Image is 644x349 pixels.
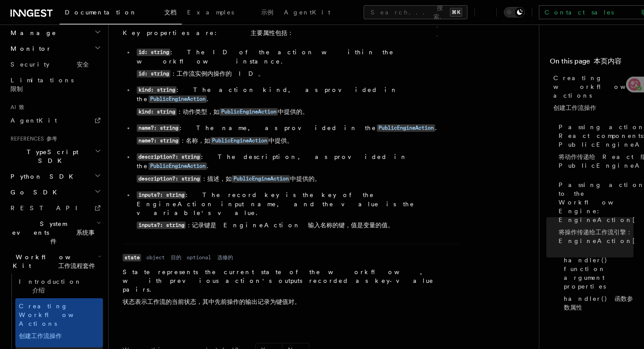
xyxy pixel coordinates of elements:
font: handler() 函数参数属性 [564,295,633,311]
button: Manage [7,25,103,41]
code: PublicEngineAction [149,162,207,170]
font: 目的 [171,254,181,261]
span: handler() function argument properties [564,256,633,315]
a: REST API [7,200,103,216]
a: Passing actions to the React components: PublicEngineAction[]将动作传递给 React 组件：PublicEngineAction[] [555,119,633,177]
button: Search... 搜索...⌘K [364,5,467,19]
code: inputs?: string [137,222,186,229]
a: PublicEngineAction [377,124,435,131]
a: Creating workflow actions创建工作流操作 [550,70,633,119]
a: AgentKit [7,113,103,128]
kbd: ⌘K [450,8,462,17]
span: Go SDK [7,188,62,197]
span: AI [7,104,24,111]
code: PublicEngineAction [232,175,290,183]
a: Documentation 文档 [60,3,182,25]
code: kind: string [137,108,177,116]
a: Limitations 限制 [7,72,103,97]
code: PublicEngineAction [377,124,435,132]
font: 参考 [46,136,57,142]
a: AgentKit [279,3,336,24]
font: ：描述，如 中提供的。 [137,175,321,182]
span: Documentation [65,9,177,16]
code: state [123,254,141,261]
a: Creating Workflow Actions创建工作流操作 [15,298,103,347]
code: kind: string [137,86,177,94]
a: PublicEngineAction [219,108,278,115]
font: 安全 [77,61,89,68]
font: 文档 [164,9,177,16]
font: 搜索... [433,4,446,38]
span: References [7,135,57,142]
a: PublicEngineAction [210,137,269,144]
span: Introduction [19,278,96,294]
a: Passing actions to the Workflow Engine: EngineAction[]将操作传递给工作流引擎：EngineAction[] [555,177,633,252]
button: System events 系统事件 [7,216,103,249]
button: Go SDK [7,184,103,200]
code: name?: string [137,124,180,132]
font: 选修的 [217,254,233,261]
span: Manage [7,28,57,37]
span: AgentKit [284,9,330,16]
span: Limitations [11,77,101,92]
span: Security [11,61,89,68]
p: State represents the current state of the workflow, with previous action's outputs recorded as ke... [123,268,459,310]
a: PublicEngineAction [149,95,207,102]
span: Examples [187,9,273,16]
font: 创建工作流操作 [19,332,62,339]
font: 本页内容 [594,57,622,65]
code: PublicEngineAction [210,137,269,145]
span: REST API [11,204,85,212]
font: ：工作流实例内操作的 ID。 [137,70,264,77]
font: 介绍 [32,287,45,294]
font: 限制 [11,85,23,92]
code: id: string [137,49,170,56]
span: TypeScript SDK [7,148,95,165]
p: Key properties are: [123,28,459,37]
button: Toggle dark mode [504,7,525,18]
a: Security 安全 [7,56,103,72]
button: Monitor [7,41,103,56]
font: 主要属性包括： [251,29,294,36]
font: 创建工作流操作 [553,104,596,111]
dd: optional [187,254,233,261]
a: handler() function argument propertieshandler() 函数参数属性 [560,252,633,319]
font: ：动作类型，如 中提供的。 [137,108,308,115]
font: 工作流程套件 [58,262,95,269]
code: name?: string [137,137,180,145]
code: id: string [137,70,170,78]
a: Introduction 介绍 [15,274,103,298]
li: : The record key is the key of the EngineAction input name, and the value is the variable's value. [134,190,459,233]
dd: object [146,254,181,261]
span: Creating Workflow Actions [19,303,95,339]
li: : The action kind, as provided in the . [134,85,459,120]
a: Examples 示例 [182,3,279,24]
code: description?: string [137,153,201,161]
span: Monitor [7,44,52,53]
li: : The description, as provided in the . [134,152,459,187]
font: ：名称，如 中提供。 [137,137,293,144]
font: 状态表示工作流的当前状态，其中先前操作的输出记录为键值对。 [123,298,301,305]
li: : The ID of the action within the workflow instance. [134,48,459,82]
code: inputs?: string [137,191,186,199]
a: PublicEngineAction [232,175,290,182]
button: Python SDK [7,169,103,184]
font: ：记录键是 EngineAction 输入名称的键，值是变量的值。 [137,222,394,229]
font: 示例 [261,9,273,16]
code: description?: string [137,175,201,183]
span: Workflow Kit [7,253,98,270]
span: Python SDK [7,172,78,181]
li: : The name, as provided in the . [134,123,459,149]
h4: On this page [550,56,633,70]
font: 致 [19,104,24,110]
button: Workflow Kit 工作流程套件 [7,249,103,274]
span: AgentKit [11,117,57,124]
button: TypeScript SDK [7,144,103,169]
code: PublicEngineAction [149,95,207,103]
a: PublicEngineAction [149,162,207,169]
span: System events [7,219,96,246]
